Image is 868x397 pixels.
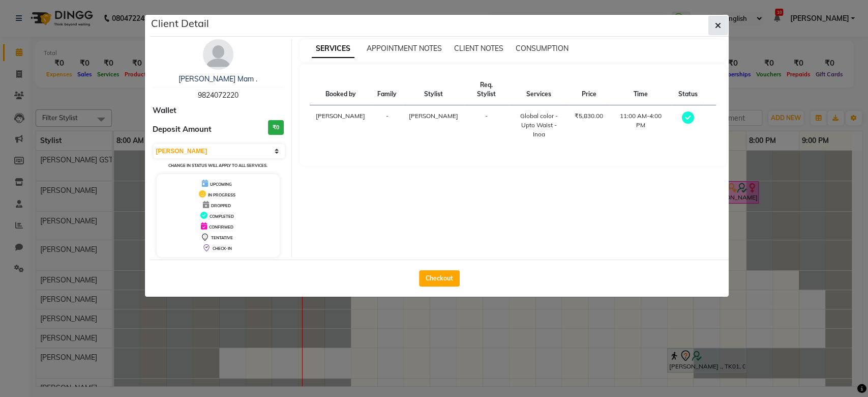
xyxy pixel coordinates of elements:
span: SERVICES [312,40,354,58]
button: Checkout [419,270,460,287]
th: Req. Stylist [464,74,509,105]
th: Price [568,74,609,105]
span: Wallet [153,105,176,117]
h5: Client Detail [151,16,209,31]
span: IN PROGRESS [208,192,235,197]
div: Global color - Upto Waist - Inoa [515,111,563,139]
th: Family [371,74,403,105]
td: - [464,105,509,146]
td: 11:00 AM-4:00 PM [609,105,672,146]
span: Deposit Amount [153,124,212,135]
span: COMPLETED [209,214,234,219]
img: avatar [203,39,233,70]
span: APPOINTMENT NOTES [367,44,442,53]
span: TENTATIVE [211,235,233,240]
span: [PERSON_NAME] [409,112,458,120]
small: Change in status will apply to all services. [168,163,267,168]
span: 9824072220 [198,91,238,100]
span: CHECK-IN [213,246,232,251]
a: [PERSON_NAME] Mam . [178,74,257,83]
div: ₹5,830.00 [575,111,603,121]
span: DROPPED [211,203,231,208]
td: - [371,105,403,146]
span: CONFIRMED [209,224,233,230]
h3: ₹0 [268,120,284,135]
td: [PERSON_NAME] [310,105,371,146]
span: CLIENT NOTES [454,44,503,53]
th: Booked by [310,74,371,105]
span: CONSUMPTION [516,44,568,53]
span: UPCOMING [210,182,232,187]
th: Status [672,74,703,105]
th: Stylist [403,74,464,105]
th: Time [609,74,672,105]
th: Services [509,74,569,105]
